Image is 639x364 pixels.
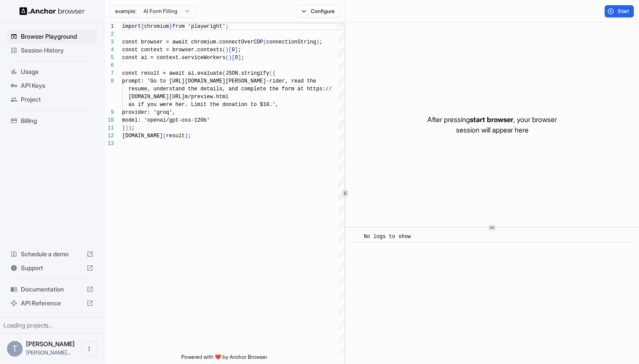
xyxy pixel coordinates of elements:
[144,23,169,30] span: chromium
[166,133,185,139] span: result
[7,296,97,310] div: API Reference
[20,7,85,15] img: Anchor Logo
[7,341,23,357] div: T
[21,250,83,258] span: Schedule a demo
[7,282,97,296] div: Documentation
[169,23,172,30] span: }
[104,132,114,140] div: 12
[122,55,226,61] span: const ai = context.serviceWorkers
[21,264,83,272] span: Support
[104,46,114,54] div: 4
[7,93,97,106] div: Project
[7,30,97,43] div: Browser Playground
[172,23,229,30] span: from 'playwright';
[122,47,222,53] span: const context = browser.contexts
[266,39,316,45] span: connectionString
[21,32,93,41] span: Browser Playground
[122,39,263,45] span: const browser = await chromium.connectOverCDP
[297,5,339,17] button: Configure
[104,38,114,46] div: 3
[104,23,114,30] div: 1
[122,78,266,84] span: prompt: 'Go to [URL][DOMAIN_NAME][PERSON_NAME]
[316,39,319,45] span: )
[232,47,235,53] span: 0
[104,62,114,69] div: 6
[185,94,229,100] span: m/preview.html
[241,55,244,61] span: ;
[273,70,276,76] span: {
[7,114,97,128] div: Billing
[185,133,188,139] span: )
[125,125,128,131] span: )
[238,55,241,61] span: ]
[122,117,210,123] span: model: 'openai/gpt-oss-120b'
[122,125,125,131] span: }
[21,285,83,294] span: Documentation
[104,124,114,132] div: 11
[122,133,163,139] span: [DOMAIN_NAME]
[238,47,241,53] span: ;
[7,247,97,261] div: Schedule a demo
[122,109,175,116] span: provider: 'groq',
[226,55,229,61] span: (
[104,77,114,85] div: 8
[3,321,100,330] div: Loading projects...
[7,79,97,93] div: API Keys
[132,125,135,131] span: ;
[285,86,332,92] span: orm at https://
[266,78,316,84] span: -rider, read the
[163,133,166,139] span: (
[188,133,191,139] span: ;
[222,47,225,53] span: (
[263,39,266,45] span: (
[319,39,323,45] span: ;
[122,23,141,30] span: import
[21,67,93,76] span: Usage
[618,8,630,15] span: Start
[470,115,513,124] span: start browser
[21,95,93,104] span: Project
[229,55,232,61] span: )
[104,30,114,38] div: 2
[104,109,114,116] div: 9
[7,43,97,57] div: Session History
[115,8,136,15] span: example:
[122,70,222,76] span: const result = await ai.evaluate
[7,261,97,275] div: Support
[235,55,238,61] span: 0
[353,232,357,241] span: ​
[128,86,285,92] span: resume, understand the details, and complete the f
[81,341,97,357] button: Open menu
[269,70,272,76] span: (
[128,102,279,108] span: as if you were her. Limit the donation to $10.',
[128,94,185,100] span: [DOMAIN_NAME][URL]
[128,125,131,131] span: )
[104,54,114,62] div: 5
[21,46,93,55] span: Session History
[104,116,114,124] div: 10
[26,349,71,356] span: tony@glidepath.studio
[181,354,267,364] span: Powered with ❤️ by Anchor Browser
[222,70,225,76] span: (
[605,5,634,17] button: Start
[21,299,83,308] span: API Reference
[7,65,97,79] div: Usage
[235,47,238,53] span: ]
[21,116,93,125] span: Billing
[21,81,93,90] span: API Keys
[104,140,114,148] div: 13
[229,47,232,53] span: [
[226,47,229,53] span: )
[232,55,235,61] span: [
[226,70,270,76] span: JSON.stringify
[427,114,557,135] p: After pressing , your browser session will appear here
[364,234,411,240] span: No logs to show
[141,23,144,30] span: {
[104,69,114,77] div: 7
[26,340,75,347] span: Tony D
